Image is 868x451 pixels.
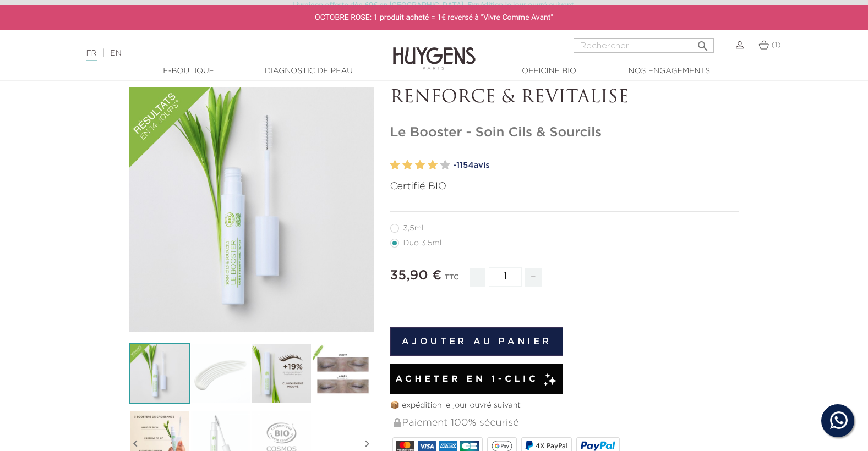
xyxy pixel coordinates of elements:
[390,179,740,194] p: Certifié BIO
[402,157,412,173] label: 2
[390,400,740,411] p: 📦 expédition le jour ouvré suivant
[536,442,567,450] span: 4X PayPal
[86,50,96,61] a: FR
[390,327,564,356] button: Ajouter au panier
[614,65,724,77] a: Nos engagements
[390,224,437,233] label: 3,5ml
[110,50,121,57] a: EN
[254,65,364,77] a: Diagnostic de peau
[80,47,353,60] div: |
[494,65,604,77] a: Officine Bio
[454,157,740,174] a: -1154avis
[394,418,401,427] img: Paiement 100% sécurisé
[456,161,473,169] span: 1154
[693,35,713,50] button: 
[392,411,740,435] div: Paiement 100% sécurisé
[525,268,542,287] span: +
[445,266,459,295] div: TTC
[390,239,455,248] label: Duo 3,5ml
[772,41,781,49] span: (1)
[390,87,740,108] p: RENFORCE & REVITALISE
[393,29,476,71] img: Huygens
[390,269,442,282] span: 35,90 €
[390,157,400,173] label: 1
[440,157,450,173] label: 5
[696,36,709,50] i: 
[129,343,190,404] img: Le Booster - Soin Cils & Sourcils
[134,65,244,77] a: E-Boutique
[428,157,438,173] label: 4
[415,157,425,173] label: 3
[390,125,740,141] h1: Le Booster - Soin Cils & Sourcils
[489,267,522,287] input: Quantité
[574,38,714,53] input: Rechercher
[470,268,485,287] span: -
[758,41,781,50] a: (1)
